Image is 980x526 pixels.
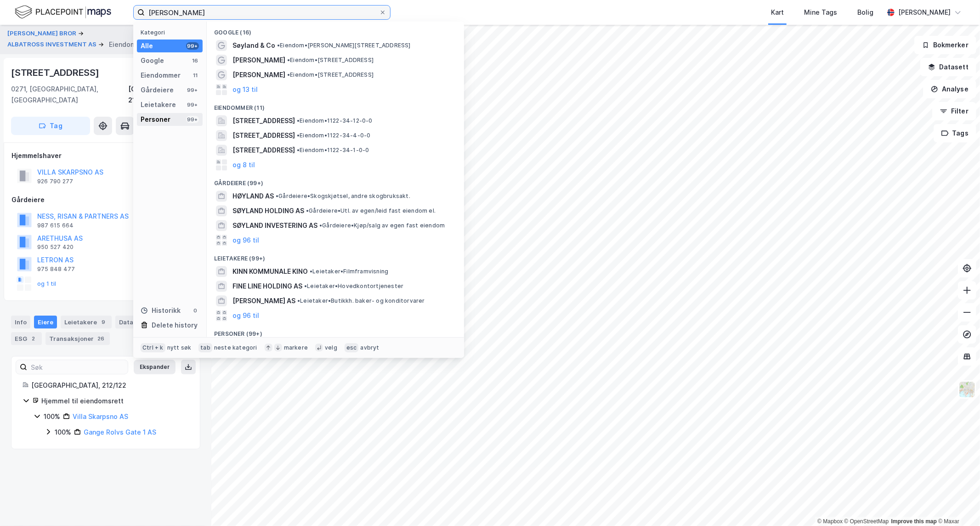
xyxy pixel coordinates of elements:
[207,22,464,38] div: Google (16)
[284,344,308,351] div: markere
[287,71,290,78] span: •
[7,40,98,49] button: ALBATROSS INVESTMENT AS
[360,344,379,351] div: avbryt
[37,243,74,251] div: 950 527 420
[141,29,203,36] div: Kategori
[287,57,374,64] span: Eiendom • [STREET_ADDRESS]
[232,191,274,202] span: HØYLAND AS
[932,102,976,120] button: Filter
[934,482,980,526] iframe: Chat Widget
[304,283,307,289] span: •
[207,248,464,264] div: Leietakere (99+)
[44,411,60,422] div: 100%
[345,343,359,352] div: esc
[934,482,980,526] div: Kontrollprogram for chat
[287,57,290,63] span: •
[61,316,112,328] div: Leietakere
[27,360,128,374] input: Søk
[7,29,78,38] button: [PERSON_NAME] BROR
[898,7,951,18] div: [PERSON_NAME]
[232,310,259,321] button: og 96 til
[232,281,302,292] span: FINE LINE HOLDING AS
[804,7,837,18] div: Mine Tags
[15,4,111,20] img: logo.f888ab2527a4732fd821a326f86c7f29.svg
[141,305,181,316] div: Historikk
[214,344,257,351] div: neste kategori
[232,69,285,80] span: [PERSON_NAME]
[141,55,164,66] div: Google
[11,117,90,135] button: Tag
[297,297,425,305] span: Leietaker • Butikkh. baker- og konditorvarer
[37,178,73,185] div: 926 790 277
[844,518,889,525] a: OpenStreetMap
[276,192,410,200] span: Gårdeiere • Skogskjøtsel, andre skogbruksakt.
[232,130,295,141] span: [STREET_ADDRESS]
[304,283,403,290] span: Leietaker • Hovedkontortjenester
[128,84,200,106] div: [GEOGRAPHIC_DATA], 212/122
[192,307,199,314] div: 0
[923,80,976,98] button: Analyse
[34,316,57,328] div: Eiere
[232,55,285,66] span: [PERSON_NAME]
[297,117,300,124] span: •
[287,71,374,79] span: Eiendom • [STREET_ADDRESS]
[55,427,71,438] div: 100%
[141,70,181,81] div: Eiendommer
[232,220,317,231] span: SØYLAND INVESTERING AS
[141,343,165,352] div: Ctrl + k
[41,396,189,407] div: Hjemmel til eiendomsrett
[325,344,337,351] div: velg
[817,518,843,525] a: Mapbox
[37,266,75,273] div: 975 848 477
[232,205,304,216] span: SØYLAND HOLDING AS
[232,115,295,126] span: [STREET_ADDRESS]
[232,40,275,51] span: Søyland & Co
[920,58,976,76] button: Datasett
[167,344,192,351] div: nytt søk
[11,316,30,328] div: Info
[141,114,170,125] div: Personer
[29,334,38,343] div: 2
[310,268,312,275] span: •
[207,97,464,113] div: Eiendommer (11)
[145,6,379,19] input: Søk på adresse, matrikkel, gårdeiere, leietakere eller personer
[186,86,199,94] div: 99+
[310,268,388,275] span: Leietaker • Filmframvisning
[232,159,255,170] button: og 8 til
[771,7,784,18] div: Kart
[11,332,42,345] div: ESG
[934,124,976,142] button: Tags
[152,320,198,331] div: Delete history
[232,84,258,95] button: og 13 til
[192,57,199,64] div: 16
[186,42,199,50] div: 99+
[306,207,309,214] span: •
[11,84,128,106] div: 0271, [GEOGRAPHIC_DATA], [GEOGRAPHIC_DATA]
[141,40,153,51] div: Alle
[891,518,937,525] a: Improve this map
[297,147,300,153] span: •
[319,222,445,229] span: Gårdeiere • Kjøp/salg av egen fast eiendom
[11,194,200,205] div: Gårdeiere
[207,172,464,189] div: Gårdeiere (99+)
[277,42,411,49] span: Eiendom • [PERSON_NAME][STREET_ADDRESS]
[297,147,369,154] span: Eiendom • 1122-34-1-0-0
[958,381,976,398] img: Z
[319,222,322,229] span: •
[11,65,101,80] div: [STREET_ADDRESS]
[99,317,108,327] div: 9
[141,99,176,110] div: Leietakere
[186,116,199,123] div: 99+
[232,145,295,156] span: [STREET_ADDRESS]
[857,7,873,18] div: Bolig
[45,332,110,345] div: Transaksjoner
[11,150,200,161] div: Hjemmelshaver
[84,428,156,436] a: Gange Rolvs Gate 1 AS
[134,360,176,374] button: Ekspander
[276,192,278,199] span: •
[73,413,128,420] a: Villa Skarpsno AS
[141,85,174,96] div: Gårdeiere
[297,297,300,304] span: •
[96,334,106,343] div: 26
[306,207,436,215] span: Gårdeiere • Utl. av egen/leid fast eiendom el.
